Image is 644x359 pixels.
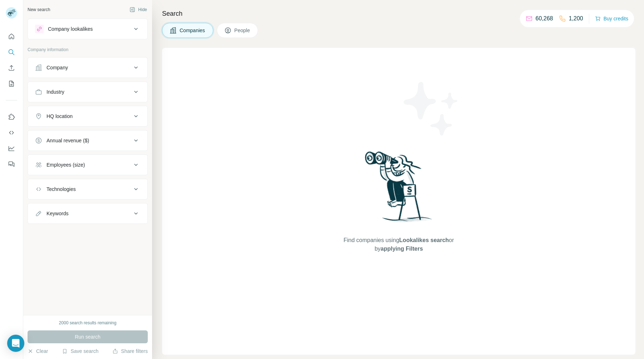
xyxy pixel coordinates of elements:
[28,46,148,53] p: Company information
[59,320,117,326] div: 2000 search results remaining
[569,14,583,23] p: 1,200
[28,20,147,38] button: Company lookalikes
[47,161,85,168] div: Employees (size)
[162,9,635,19] h4: Search
[28,132,147,149] button: Annual revenue ($)
[6,62,17,74] button: Enrich CSV
[48,25,93,33] div: Company lookalikes
[595,14,628,24] button: Buy credits
[28,83,147,100] button: Industry
[47,137,89,144] div: Annual revenue ($)
[28,205,147,222] button: Keywords
[341,236,456,253] span: Find companies using or by
[28,156,147,173] button: Employees (size)
[381,246,423,252] span: applying Filters
[399,237,449,243] span: Lookalikes search
[7,335,24,352] div: Open Intercom Messenger
[536,14,553,23] p: 60,268
[6,126,17,139] button: Use Surfe API
[234,27,251,34] span: People
[6,158,17,171] button: Feedback
[6,77,17,90] button: My lists
[28,348,48,355] button: Clear
[62,348,98,355] button: Save search
[28,6,50,13] div: New search
[47,64,68,71] div: Company
[112,348,148,355] button: Share filters
[28,181,147,198] button: Technologies
[399,77,463,141] img: Surfe Illustration - Stars
[28,108,147,125] button: HQ location
[47,210,68,217] div: Keywords
[125,4,152,15] button: Hide
[180,27,206,34] span: Companies
[47,88,64,95] div: Industry
[6,110,17,123] button: Use Surfe on LinkedIn
[362,149,436,229] img: Surfe Illustration - Woman searching with binoculars
[47,113,73,120] div: HQ location
[47,186,76,193] div: Technologies
[6,30,17,43] button: Quick start
[6,46,17,59] button: Search
[6,142,17,155] button: Dashboard
[28,59,147,76] button: Company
